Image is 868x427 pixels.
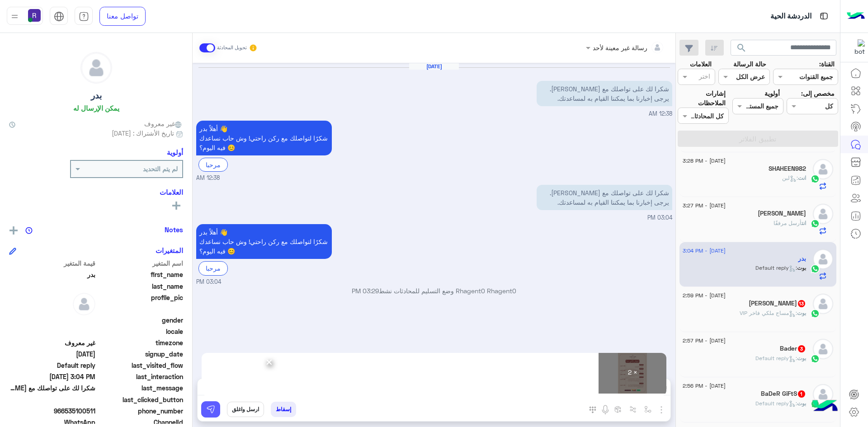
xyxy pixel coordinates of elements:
[9,188,183,196] h6: العلامات
[802,220,806,226] span: انت
[97,293,184,314] span: profile_pic
[217,44,247,52] small: تحويل المحادثة
[797,310,806,316] span: بوت
[813,204,833,224] img: defaultAdmin.png
[813,249,833,269] img: defaultAdmin.png
[9,406,95,416] span: 966535100511
[25,227,33,234] img: notes
[9,361,95,370] span: Default reply
[97,395,184,404] span: last_clicked_button
[629,406,637,413] img: Trigger scenario
[9,327,95,336] span: null
[809,391,841,422] img: hulul-logo.png
[352,287,379,295] span: 03:29 PM
[97,383,184,393] span: last_message
[9,372,95,381] span: 2025-08-19T12:04:33.789Z
[647,214,672,221] span: 03:04 PM
[678,131,838,147] button: تطبيق الفلاتر
[755,264,797,271] span: : Default reply
[780,345,806,352] h5: Bader
[749,300,806,307] h5: ابو نايف
[81,52,112,83] img: defaultAdmin.png
[28,9,41,22] img: userImage
[733,59,766,69] label: حالة الرسالة
[683,337,726,345] span: [DATE] - 2:57 PM
[811,309,820,318] img: WhatsApp
[9,258,95,268] span: قيمة المتغير
[227,402,264,417] button: ارسل واغلق
[9,315,95,325] span: null
[271,402,296,417] button: إسقاط
[811,354,820,363] img: WhatsApp
[678,89,726,108] label: إشارات الملاحظات
[79,11,89,22] img: tab
[731,40,753,59] button: search
[198,261,228,275] div: مرحبا
[649,110,672,117] span: 12:38 AM
[798,255,806,263] h5: بدر
[97,349,184,359] span: signup_date
[811,219,820,228] img: WhatsApp
[9,338,95,347] span: غير معروف
[206,405,215,414] img: send message
[196,174,220,183] span: 12:38 AM
[769,165,806,173] h5: SHAHEEN982
[755,400,797,407] span: : Default reply
[9,383,95,393] span: شكرا لك على تواصلك مع بدر. يرجى إخبارنا بما يمكننا القيام به لمساعدتك.
[755,355,797,361] span: : Default reply
[265,352,274,372] span: ×
[97,372,184,381] span: last_interaction
[196,121,332,155] p: 19/8/2025, 12:38 AM
[599,353,666,394] div: × 2
[683,382,726,390] span: [DATE] - 2:56 PM
[611,402,626,417] button: create order
[75,7,93,26] a: tab
[798,390,805,398] span: 1
[683,202,726,210] span: [DATE] - 3:27 PM
[97,315,184,325] span: gender
[798,174,806,181] span: انت
[798,300,805,307] span: 13
[54,11,64,22] img: tab
[683,291,726,300] span: [DATE] - 2:59 PM
[782,174,798,181] span: : لبن
[165,225,183,234] h6: Notes
[409,63,459,70] h6: [DATE]
[73,293,95,315] img: defaultAdmin.png
[156,246,183,254] h6: المتغيرات
[764,89,780,98] label: أولوية
[97,406,184,416] span: phone_number
[811,174,820,183] img: WhatsApp
[811,264,820,273] img: WhatsApp
[97,327,184,336] span: locale
[97,258,184,268] span: اسم المتغير
[9,395,95,404] span: null
[112,128,174,138] span: تاريخ الأشتراك : [DATE]
[801,89,835,98] label: مخصص إلى:
[626,402,641,417] button: Trigger scenario
[847,7,865,26] img: Logo
[589,406,596,413] img: make a call
[9,270,95,279] span: بدر
[167,148,183,156] h6: أولوية
[813,159,833,179] img: defaultAdmin.png
[813,339,833,359] img: defaultAdmin.png
[196,224,332,259] p: 19/8/2025, 3:04 PM
[99,7,146,26] a: تواصل معنا
[537,81,672,106] p: 19/8/2025, 12:38 AM
[73,104,119,112] h6: يمكن الإرسال له
[9,11,20,22] img: profile
[97,338,184,347] span: timezone
[198,158,228,172] div: مرحبا
[797,355,806,361] span: بوت
[97,270,184,279] span: first_name
[798,345,805,352] span: 3
[819,59,835,69] label: القناة:
[9,418,95,427] span: 2
[797,264,806,271] span: بوت
[9,226,18,235] img: add
[537,185,672,210] p: 19/8/2025, 3:04 PM
[600,404,611,415] img: send voice note
[813,384,833,404] img: defaultAdmin.png
[196,278,221,286] span: 03:04 PM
